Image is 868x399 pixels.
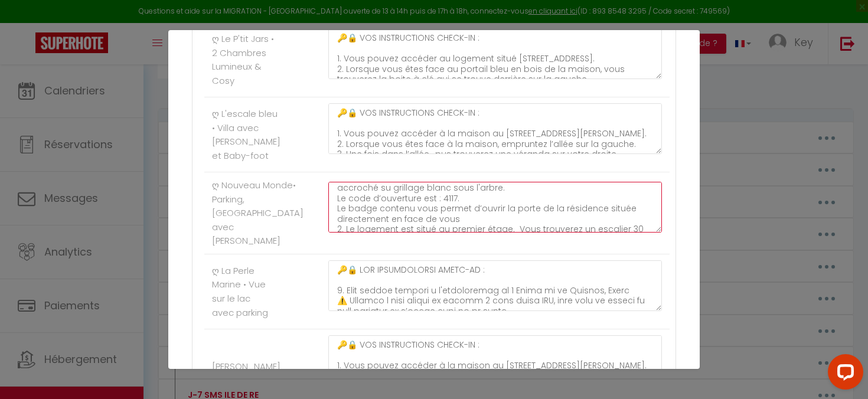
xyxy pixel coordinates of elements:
label: ღ Le P'tit Jars • 2 Chambres Lumineux & Cosy [212,32,274,87]
label: ღ L'escale bleu • Villa avec [PERSON_NAME] et Baby-foot [212,107,280,162]
label: ღ La Perle Marine • Vue sur le lac avec parking [212,264,274,319]
iframe: LiveChat chat widget [818,349,868,399]
label: ღ Nouveau Monde• Parking, [GEOGRAPHIC_DATA] avec [PERSON_NAME] [212,178,304,248]
label: [PERSON_NAME] [212,359,280,374]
